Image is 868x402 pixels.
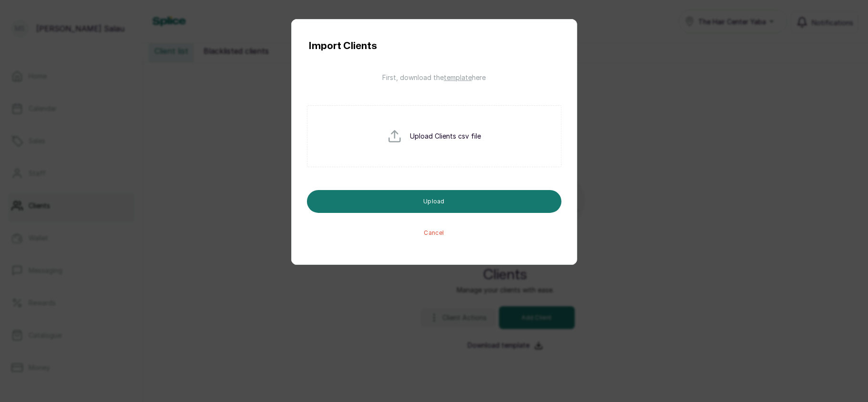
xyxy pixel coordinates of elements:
[382,73,486,82] p: First, download the here
[444,73,472,81] span: template
[307,190,562,213] button: Upload
[309,39,377,54] h1: Import Clients
[382,73,486,82] a: First, download thetemplatehere
[417,224,452,241] button: Cancel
